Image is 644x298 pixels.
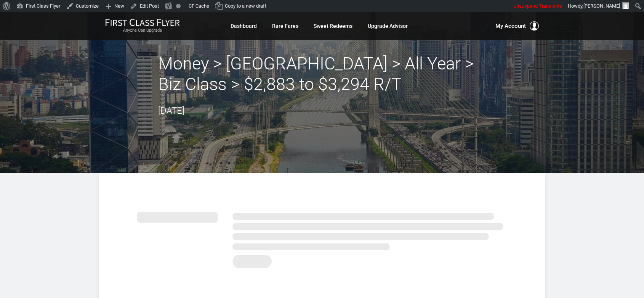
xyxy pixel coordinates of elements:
a: Upgrade Advisor [368,19,408,33]
span: [PERSON_NAME] [583,3,620,9]
span: Unsuspend Transients [513,3,562,9]
time: [DATE] [158,105,184,116]
button: My Account [495,21,539,31]
a: First Class FlyerAnyone Can Upgrade [105,18,180,34]
a: Dashboard [231,19,257,33]
h2: Money > [GEOGRAPHIC_DATA] > All Year > Biz Class > $2,883 to $3,294 R/T [158,53,486,95]
small: Anyone Can Upgrade [105,28,180,33]
a: Rare Fares [272,19,298,33]
a: Sweet Redeems [314,19,352,33]
img: summary.svg [137,203,507,272]
span: My Account [495,21,526,31]
img: First Class Flyer [105,18,180,26]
